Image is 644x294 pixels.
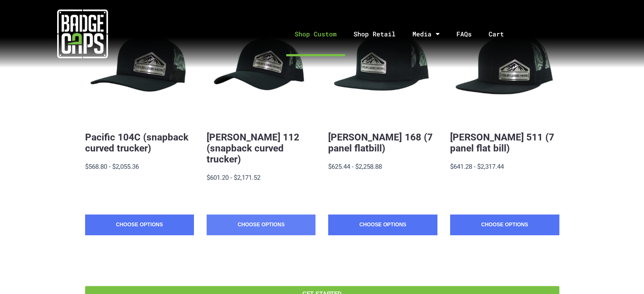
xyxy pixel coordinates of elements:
[85,214,194,236] a: Choose Options
[328,214,437,236] a: Choose Options
[207,174,260,181] span: $601.20 - $2,171.52
[404,12,448,56] a: Media
[480,12,523,56] a: Cart
[345,12,404,56] a: Shop Retail
[85,132,188,154] a: Pacific 104C (snapback curved trucker)
[57,8,108,59] img: badgecaps white logo with green acccent
[602,253,644,294] iframe: Chat Widget
[448,12,480,56] a: FAQs
[450,163,504,170] span: $641.28 - $2,317.44
[286,12,345,56] a: Shop Custom
[328,163,382,170] span: $625.44 - $2,258.88
[166,12,644,56] nav: Menu
[207,132,299,165] a: [PERSON_NAME] 112 (snapback curved trucker)
[450,214,559,236] a: Choose Options
[207,214,315,236] a: Choose Options
[328,132,432,154] a: [PERSON_NAME] 168 (7 panel flatbill)
[85,163,139,170] span: $568.80 - $2,055.36
[450,132,554,154] a: [PERSON_NAME] 511 (7 panel flat bill)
